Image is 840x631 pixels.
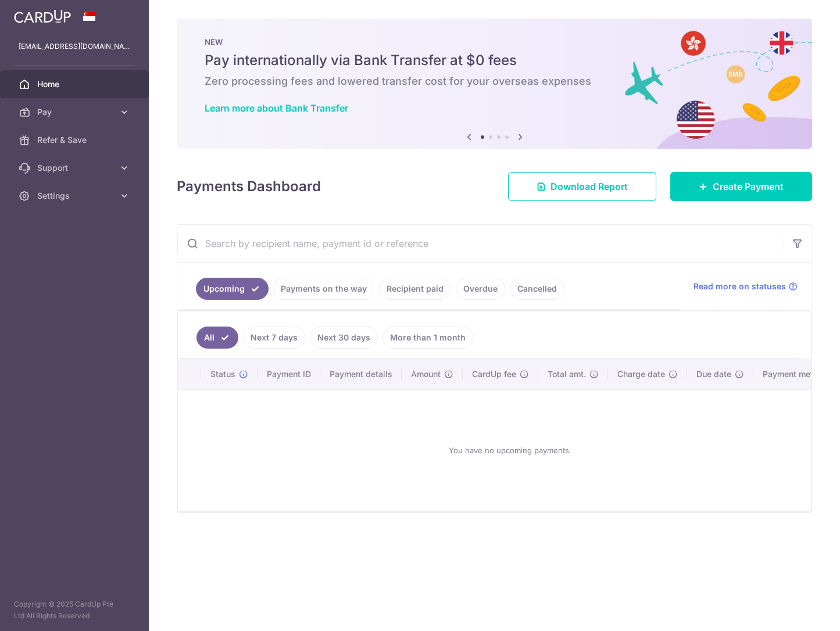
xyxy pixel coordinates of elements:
[192,399,828,501] div: You have no upcoming payments.
[205,51,784,70] h5: Pay internationally via Bank Transfer at $0 fees
[19,41,130,52] p: [EMAIL_ADDRESS][DOMAIN_NAME]
[510,278,564,300] a: Cancelled
[383,327,473,349] a: More than 1 month
[177,176,321,197] h4: Payments Dashboard
[696,368,731,380] span: Due date
[456,278,505,300] a: Overdue
[617,368,665,380] span: Charge date
[379,278,451,300] a: Recipient paid
[196,278,269,300] a: Upcoming
[670,172,812,201] a: Create Payment
[694,281,786,292] span: Read more on statuses
[258,359,320,389] th: Payment ID
[205,37,784,46] p: NEW
[196,327,238,349] a: All
[14,9,71,23] img: CardUp
[243,327,305,349] a: Next 7 days
[548,368,586,380] span: Total amt.
[37,190,114,202] span: Settings
[210,368,235,380] span: Status
[205,102,348,114] a: Learn more about Bank Transfer
[205,74,784,88] h6: Zero processing fees and lowered transfer cost for your overseas expenses
[37,134,114,146] span: Refer & Save
[320,359,402,389] th: Payment details
[310,327,378,349] a: Next 30 days
[37,78,114,90] span: Home
[177,19,812,149] img: Bank transfer banner
[472,368,516,380] span: CardUp fee
[177,225,784,262] input: Search by recipient name, payment id or reference
[411,368,441,380] span: Amount
[273,278,374,300] a: Payments on the way
[713,180,784,193] span: Create Payment
[37,162,114,174] span: Support
[694,281,798,292] a: Read more on statuses
[37,106,114,118] span: Pay
[508,172,656,201] a: Download Report
[551,180,628,193] span: Download Report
